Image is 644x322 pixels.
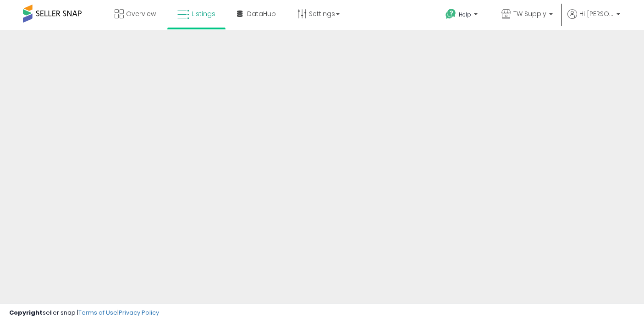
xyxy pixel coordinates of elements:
[459,11,471,18] span: Help
[78,308,117,317] a: Terms of Use
[445,8,457,20] i: Get Help
[438,1,487,30] a: Help
[119,308,159,317] a: Privacy Policy
[513,9,546,18] span: TW Supply
[579,9,614,18] span: Hi [PERSON_NAME]
[192,9,215,18] span: Listings
[9,308,43,317] strong: Copyright
[247,9,276,18] span: DataHub
[9,309,159,317] div: seller snap | |
[126,9,156,18] span: Overview
[567,9,620,30] a: Hi [PERSON_NAME]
